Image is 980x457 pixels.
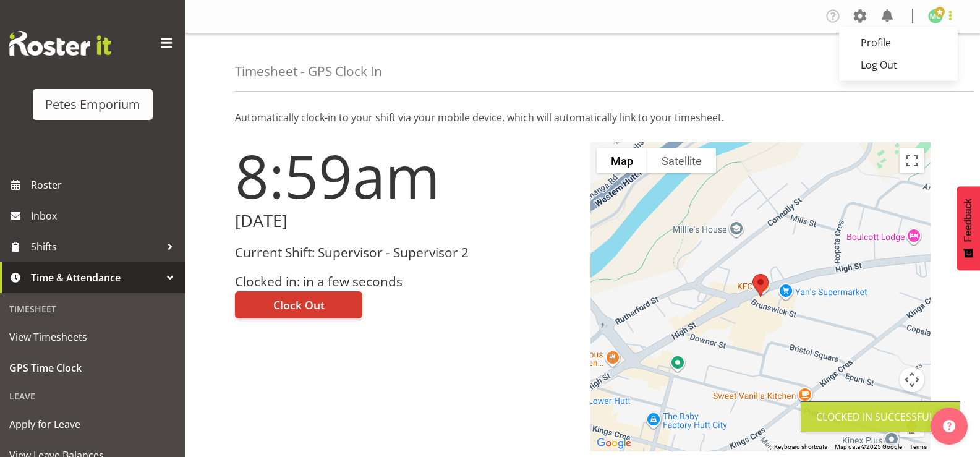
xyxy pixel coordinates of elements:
span: GPS Time Clock [9,359,176,377]
button: Show street map [597,148,647,173]
span: Feedback [963,199,974,242]
span: Shifts [31,237,161,256]
a: View Timesheets [3,322,182,352]
span: View Timesheets [9,328,176,346]
img: Rosterit website logo [9,31,111,56]
span: Map data ©2025 Google [835,443,902,450]
div: Timesheet [3,296,182,322]
button: Show satellite imagery [647,148,716,173]
img: Google [594,435,634,451]
button: Map camera controls [900,367,924,392]
button: Keyboard shortcuts [774,443,827,451]
span: Apply for Leave [9,415,176,434]
img: melissa-cowen2635.jpg [928,9,943,23]
span: Inbox [31,207,179,225]
span: Time & Attendance [31,268,161,287]
div: Clocked in Successfully [816,409,945,424]
h2: [DATE] [235,211,576,231]
div: Petes Emporium [45,95,140,114]
button: Toggle fullscreen view [900,148,924,173]
a: GPS Time Clock [3,352,182,383]
a: Terms (opens in new tab) [910,443,927,450]
a: Profile [839,32,958,54]
h4: Timesheet - GPS Clock In [235,64,382,79]
p: Automatically clock-in to your shift via your mobile device, which will automatically link to you... [235,110,931,125]
img: help-xxl-2.png [943,420,955,432]
button: Clock Out [235,291,362,318]
h1: 8:59am [235,142,576,209]
a: Apply for Leave [3,409,182,440]
a: Log Out [839,54,958,76]
span: Roster [31,176,179,194]
div: Leave [3,383,182,409]
h3: Clocked in: in a few seconds [235,275,576,289]
button: Feedback - Show survey [957,186,980,270]
a: Open this area in Google Maps (opens a new window) [594,435,634,451]
span: Clock Out [273,297,325,313]
h3: Current Shift: Supervisor - Supervisor 2 [235,246,576,260]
